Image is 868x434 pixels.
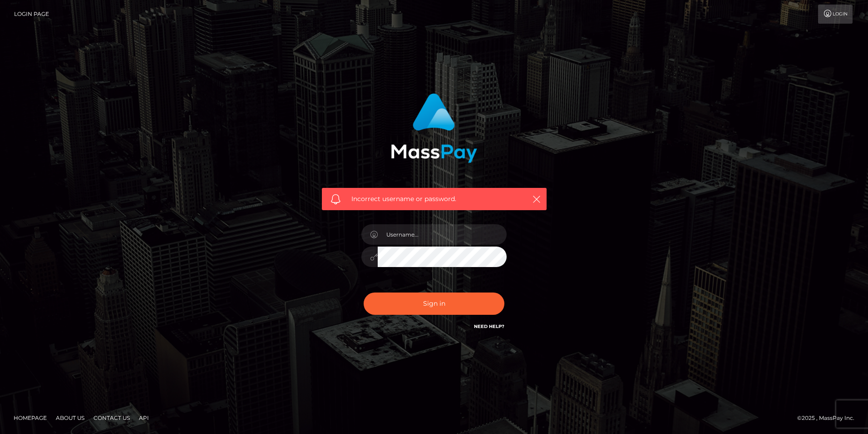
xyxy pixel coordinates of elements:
a: Login Page [14,5,49,24]
a: Homepage [10,411,50,425]
div: © 2025 , MassPay Inc. [797,413,861,423]
a: Need Help? [474,323,504,329]
input: Username... [378,224,507,245]
span: Incorrect username or password. [351,194,517,204]
button: Sign in [364,293,504,315]
a: Contact Us [90,411,133,425]
img: MassPay Login [391,93,477,163]
a: About Us [52,411,88,425]
a: API [135,411,153,425]
a: Login [818,5,853,24]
